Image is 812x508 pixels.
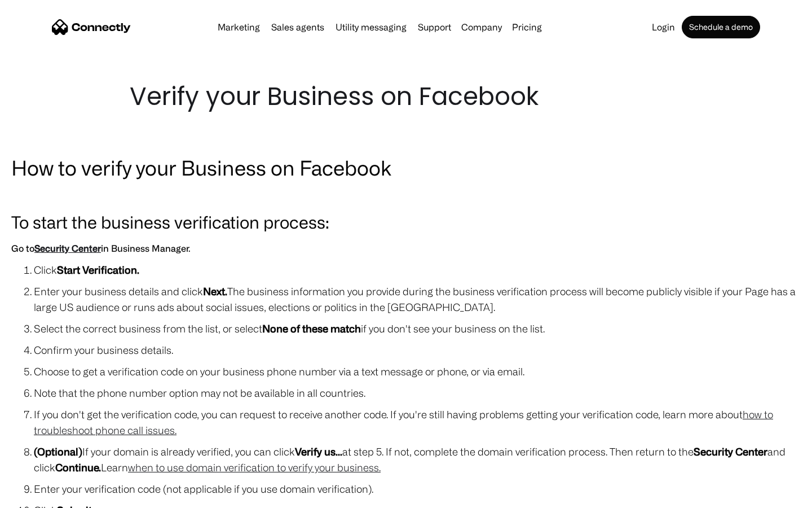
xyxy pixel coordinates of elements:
li: Enter your business details and click The business information you provide during the business ve... [34,283,801,315]
a: Security Center [34,243,101,253]
strong: None of these match [262,323,361,334]
a: Utility messaging [331,23,411,32]
a: Sales agents [267,23,329,32]
li: Select the correct business from the list, or select if you don't see your business on the list. [34,321,801,336]
a: Marketing [213,23,264,32]
li: Enter your verification code (not applicable if you use domain verification). [34,481,801,497]
strong: Security Center [694,446,767,457]
a: Support [413,23,456,32]
strong: Continue. [55,462,101,473]
ul: Language list [23,488,68,504]
strong: Next. [203,286,227,297]
div: Company [458,19,505,35]
a: Schedule a demo [682,16,760,38]
a: Pricing [507,23,546,32]
li: Note that the phone number option may not be available in all countries. [34,385,801,401]
p: ‍ [11,187,801,203]
h6: Go to in Business Manager. [11,240,801,256]
h2: How to verify your Business on Facebook [11,154,801,182]
a: home [52,19,131,36]
li: Confirm your business details. [34,342,801,358]
li: If you don't get the verification code, you can request to receive another code. If you're still ... [34,406,801,438]
strong: Start Verification. [57,264,139,275]
h1: Verify your Business on Facebook [130,79,682,114]
li: Choose to get a verification code on your business phone number via a text message or phone, or v... [34,364,801,379]
a: when to use domain verification to verify your business. [128,462,381,473]
li: If your domain is already verified, you can click at step 5. If not, complete the domain verifica... [34,444,801,475]
div: Company [461,19,502,35]
li: Click [34,262,801,278]
strong: (Optional) [34,446,82,457]
a: Login [647,23,679,32]
h3: To start the business verification process: [11,209,801,235]
aside: Language selected: English [11,488,68,504]
strong: Verify us... [295,446,342,457]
